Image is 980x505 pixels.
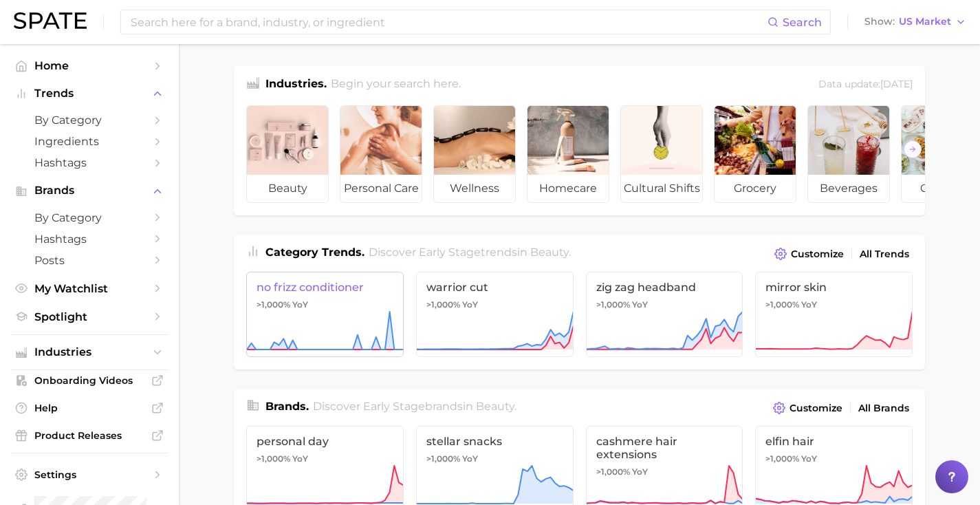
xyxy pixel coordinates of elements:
[476,400,514,413] span: beauty
[899,18,951,25] span: US Market
[34,59,144,72] span: Home
[265,400,309,413] span: Brands .
[11,398,168,418] a: Help
[11,55,168,76] a: Home
[715,175,796,202] span: grocery
[861,13,970,31] button: ShowUS Market
[34,184,144,197] span: Brands
[340,175,422,202] span: personal care
[257,299,290,310] span: >1,000%
[34,156,144,169] span: Hashtags
[416,272,574,357] a: warrior cut>1,000% YoY
[858,402,909,414] span: All Brands
[246,272,404,357] a: no frizz conditioner>1,000% YoY
[855,399,913,418] a: All Brands
[714,105,796,203] a: grocery
[596,281,733,294] span: zig zag headband
[860,248,909,260] span: All Trends
[11,342,168,363] button: Industries
[34,310,144,323] span: Spotlight
[11,425,168,446] a: Product Releases
[34,429,144,442] span: Product Releases
[596,435,733,461] span: cashmere hair extensions
[331,76,461,94] h2: Begin your search here.
[14,12,87,29] img: SPATE
[11,207,168,228] a: by Category
[11,152,168,173] a: Hashtags
[265,76,327,94] h1: Industries.
[369,246,571,259] span: Discover Early Stage trends in .
[34,282,144,295] span: My Watchlist
[292,453,308,464] span: YoY
[11,180,168,201] button: Brands
[434,175,515,202] span: wellness
[34,402,144,414] span: Help
[770,398,846,418] button: Customize
[34,374,144,387] span: Onboarding Videos
[257,435,393,448] span: personal day
[765,299,799,310] span: >1,000%
[765,435,902,448] span: elfin hair
[856,245,913,264] a: All Trends
[771,244,847,264] button: Customize
[34,135,144,148] span: Ingredients
[11,131,168,152] a: Ingredients
[426,453,460,464] span: >1,000%
[596,299,630,310] span: >1,000%
[621,175,702,202] span: cultural shifts
[246,105,329,203] a: beauty
[34,233,144,246] span: Hashtags
[783,16,822,29] span: Search
[313,400,516,413] span: Discover Early Stage brands in .
[808,175,889,202] span: beverages
[765,453,799,464] span: >1,000%
[34,469,144,481] span: Settings
[586,272,743,357] a: zig zag headband>1,000% YoY
[129,10,767,34] input: Search here for a brand, industry, or ingredient
[527,105,609,203] a: homecare
[11,83,168,104] button: Trends
[755,272,913,357] a: mirror skin>1,000% YoY
[34,346,144,358] span: Industries
[247,175,328,202] span: beauty
[292,299,308,310] span: YoY
[818,76,913,94] div: Data update: [DATE]
[11,278,168,299] a: My Watchlist
[11,306,168,327] a: Spotlight
[11,109,168,131] a: by Category
[530,246,569,259] span: beauty
[11,250,168,271] a: Posts
[340,105,422,203] a: personal care
[765,281,902,294] span: mirror skin
[801,299,817,310] span: YoY
[11,228,168,250] a: Hashtags
[632,466,648,477] span: YoY
[791,248,844,260] span: Customize
[34,254,144,267] span: Posts
[34,211,144,224] span: by Category
[11,464,168,485] a: Settings
[790,402,842,414] span: Customize
[426,435,563,448] span: stellar snacks
[801,453,817,464] span: YoY
[807,105,890,203] a: beverages
[904,140,922,158] button: Scroll Right
[257,281,393,294] span: no frizz conditioner
[462,453,478,464] span: YoY
[527,175,609,202] span: homecare
[462,299,478,310] span: YoY
[426,281,563,294] span: warrior cut
[864,18,895,25] span: Show
[632,299,648,310] span: YoY
[11,370,168,391] a: Onboarding Videos
[34,114,144,127] span: by Category
[426,299,460,310] span: >1,000%
[620,105,703,203] a: cultural shifts
[257,453,290,464] span: >1,000%
[265,246,364,259] span: Category Trends .
[433,105,516,203] a: wellness
[34,87,144,100] span: Trends
[596,466,630,477] span: >1,000%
